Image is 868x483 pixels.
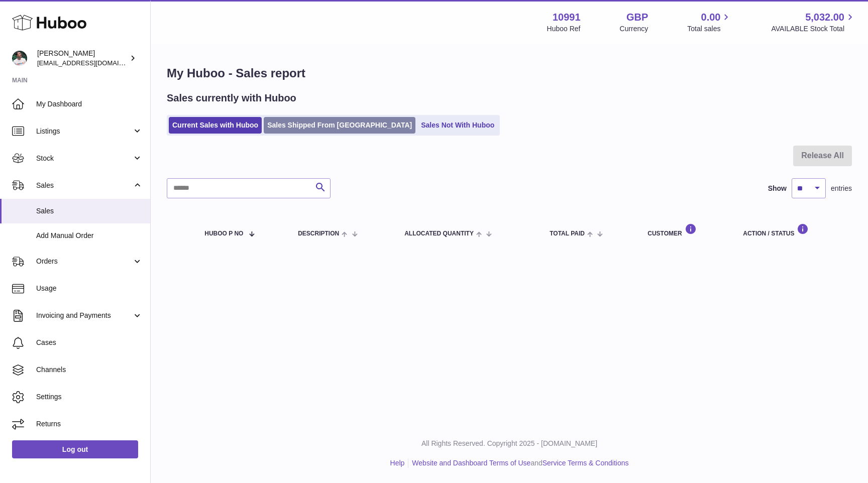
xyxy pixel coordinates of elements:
[771,11,856,34] a: 5,032.00 AVAILABLE Stock Total
[805,11,844,24] span: 5,032.00
[701,11,721,24] span: 0.00
[167,91,296,105] h2: Sales currently with Huboo
[159,439,860,448] p: All Rights Reserved. Copyright 2025 - [DOMAIN_NAME]
[12,51,27,66] img: timshieff@gmail.com
[298,230,339,237] span: Description
[550,230,585,237] span: Total paid
[36,127,132,136] span: Listings
[831,184,852,193] span: entries
[408,458,628,468] li: and
[647,223,723,237] div: Customer
[36,154,132,163] span: Stock
[169,117,262,134] a: Current Sales with Huboo
[37,59,148,67] span: [EMAIL_ADDRESS][DOMAIN_NAME]
[36,365,143,375] span: Channels
[687,24,732,34] span: Total sales
[36,392,143,402] span: Settings
[417,117,498,134] a: Sales Not With Huboo
[547,24,581,34] div: Huboo Ref
[36,419,143,429] span: Returns
[36,231,143,240] span: Add Manual Order
[687,11,732,34] a: 0.00 Total sales
[36,257,132,266] span: Orders
[36,181,132,190] span: Sales
[36,99,143,109] span: My Dashboard
[264,117,415,134] a: Sales Shipped From [GEOGRAPHIC_DATA]
[743,223,842,237] div: Action / Status
[12,440,138,458] a: Log out
[37,49,128,68] div: [PERSON_NAME]
[412,459,530,467] a: Website and Dashboard Terms of Use
[626,11,648,24] strong: GBP
[553,11,581,24] strong: 10991
[36,284,143,293] span: Usage
[36,206,143,216] span: Sales
[36,311,132,320] span: Invoicing and Payments
[620,24,648,34] div: Currency
[390,459,405,467] a: Help
[768,184,787,193] label: Show
[36,338,143,347] span: Cases
[167,65,852,81] h1: My Huboo - Sales report
[204,230,243,237] span: Huboo P no
[542,459,629,467] a: Service Terms & Conditions
[771,24,856,34] span: AVAILABLE Stock Total
[404,230,474,237] span: ALLOCATED Quantity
